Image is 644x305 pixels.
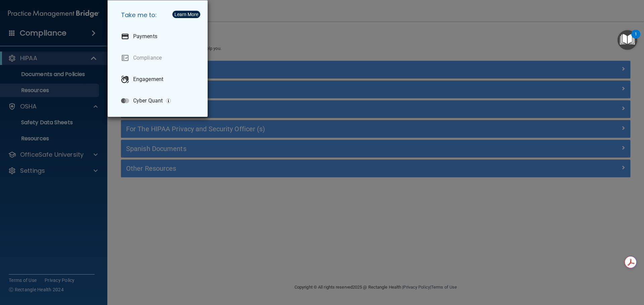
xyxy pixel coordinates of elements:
a: Engagement [116,70,202,89]
div: Learn More [174,12,198,17]
p: Payments [133,33,157,40]
button: Learn More [172,11,200,18]
button: Open Resource Center, 1 new notification [618,30,637,50]
p: Cyber Quant [133,97,163,104]
h5: Take me to: [116,6,202,24]
a: Payments [116,27,202,46]
div: 1 [635,34,637,43]
a: Cyber Quant [116,91,202,110]
a: Compliance [116,49,202,67]
p: Engagement [133,76,163,83]
iframe: Drift Widget Chat Controller [610,259,636,284]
